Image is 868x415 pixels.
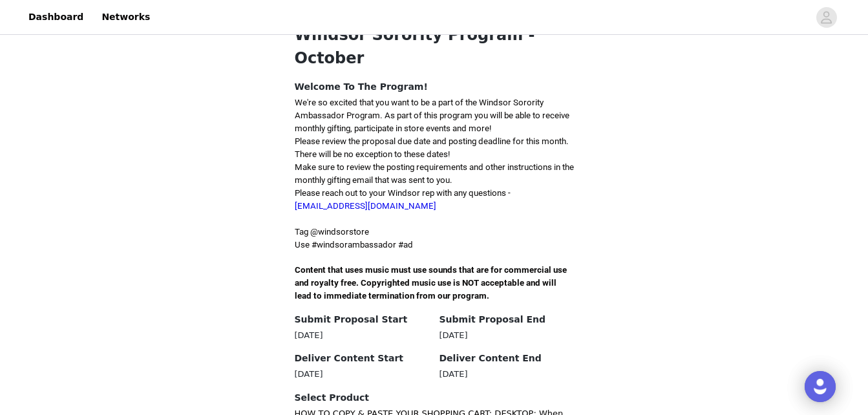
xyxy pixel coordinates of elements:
div: [DATE] [439,368,574,381]
span: Use #windsorambassador #ad [295,240,413,250]
h4: Select Product [295,391,574,405]
div: [DATE] [295,368,429,381]
h1: Windsor Sorority Program - October [295,23,574,70]
a: [EMAIL_ADDRESS][DOMAIN_NAME] [295,201,436,211]
span: Please review the proposal due date and posting deadline for this month. There will be no excepti... [295,136,569,159]
span: Content that uses music must use sounds that are for commercial use and royalty free. Copyrighted... [295,265,569,301]
span: We're so excited that you want to be a part of the Windsor Sorority Ambassador Program. As part o... [295,98,569,133]
h4: Welcome To The Program! [295,80,574,94]
span: Tag @windsorstore [295,227,369,237]
h4: Deliver Content Start [295,352,429,365]
span: Please reach out to your Windsor rep with any questions - [295,188,511,211]
a: Dashboard [21,3,91,32]
span: Make sure to review the posting requirements and other instructions in the monthly gifting email ... [295,162,574,185]
h4: Deliver Content End [439,352,574,365]
div: [DATE] [439,329,574,342]
div: Open Intercom Messenger [805,371,836,402]
div: avatar [820,7,832,28]
h4: Submit Proposal Start [295,313,429,326]
div: [DATE] [295,329,429,342]
a: Networks [94,3,158,32]
h4: Submit Proposal End [439,313,574,326]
